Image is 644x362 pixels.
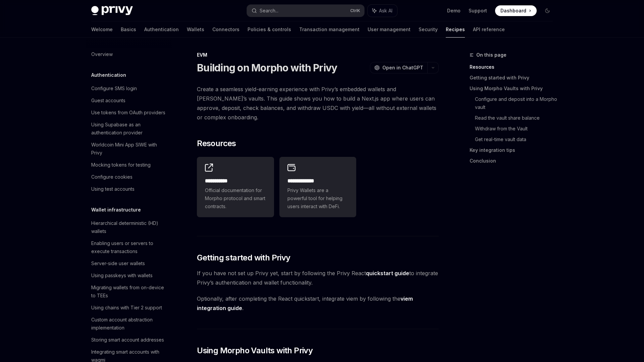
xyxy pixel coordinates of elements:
[470,156,558,166] a: Conclusion
[205,186,266,210] span: Official documentation for Morpho protocol and smart contracts.
[91,259,145,267] div: Server-side user wallets
[86,119,172,139] a: Using Supabase as an authentication provider
[197,62,337,74] h1: Building on Morpho with Privy
[91,71,126,79] h5: Authentication
[446,21,465,38] a: Recipes
[475,123,558,134] a: Withdraw from the Vault
[542,5,553,16] button: Toggle dark mode
[91,239,168,255] div: Enabling users or servers to execute transactions
[247,5,364,17] button: Search...CtrlK
[86,48,172,60] a: Overview
[91,50,113,58] div: Overview
[86,171,172,183] a: Configure cookies
[299,21,360,38] a: Transaction management
[86,237,172,257] a: Enabling users or servers to execute transactions
[366,270,409,277] a: quickstart guide
[470,83,558,94] a: Using Morpho Vaults with Privy
[86,159,172,171] a: Mocking tokens for testing
[197,52,439,58] div: EVM
[476,51,506,59] span: On this page
[197,138,236,149] span: Resources
[495,5,537,16] a: Dashboard
[287,186,348,210] span: Privy Wallets are a powerful tool for helping users interact with DeFi.
[382,64,423,71] span: Open in ChatGPT
[91,6,133,15] img: dark logo
[197,345,313,356] span: Using Morpho Vaults with Privy
[86,82,172,95] a: Configure SMS login
[86,217,172,237] a: Hierarchical deterministic (HD) wallets
[91,109,165,117] div: Use tokens from OAuth providers
[86,334,172,346] a: Storing smart account addresses
[86,314,172,334] a: Custom account abstraction implementation
[368,21,411,38] a: User management
[197,252,290,263] span: Getting started with Privy
[91,219,168,235] div: Hierarchical deterministic (HD) wallets
[91,161,151,169] div: Mocking tokens for testing
[350,8,360,13] span: Ctrl K
[86,302,172,314] a: Using chains with Tier 2 support
[91,336,164,344] div: Storing smart account addresses
[370,62,427,73] button: Open in ChatGPT
[379,7,392,14] span: Ask AI
[470,72,558,83] a: Getting started with Privy
[86,95,172,107] a: Guest accounts
[279,157,357,217] a: **** **** ***Privy Wallets are a powerful tool for helping users interact with DeFi.
[475,113,558,123] a: Read the vault share balance
[187,21,204,38] a: Wallets
[121,21,136,38] a: Basics
[91,284,168,300] div: Migrating wallets from on-device to TEEs
[91,141,168,157] div: Worldcoin Mini App SIWE with Privy
[475,94,558,113] a: Configure and deposit into a Morpho vault
[91,173,132,181] div: Configure cookies
[91,304,162,312] div: Using chains with Tier 2 support
[419,21,438,38] a: Security
[91,271,153,280] div: Using passkeys with wallets
[197,268,439,287] span: If you have not set up Privy yet, start by following the Privy React to integrate Privy’s authent...
[86,257,172,269] a: Server-side user wallets
[473,21,505,38] a: API reference
[197,294,439,313] span: Optionally, after completing the React quickstart, integrate viem by following the .
[91,185,135,193] div: Using test accounts
[144,21,179,38] a: Authentication
[86,282,172,302] a: Migrating wallets from on-device to TEEs
[91,84,137,93] div: Configure SMS login
[470,145,558,156] a: Key integration tips
[469,7,487,14] a: Support
[86,269,172,282] a: Using passkeys with wallets
[86,139,172,159] a: Worldcoin Mini App SIWE with Privy
[500,7,526,14] span: Dashboard
[197,84,439,122] span: Create a seamless yield-earning experience with Privy’s embedded wallets and [PERSON_NAME]’s vaul...
[368,5,397,17] button: Ask AI
[212,21,239,38] a: Connectors
[91,121,168,137] div: Using Supabase as an authentication provider
[86,183,172,195] a: Using test accounts
[260,7,278,15] div: Search...
[470,62,558,72] a: Resources
[86,107,172,119] a: Use tokens from OAuth providers
[197,157,274,217] a: **** **** *Official documentation for Morpho protocol and smart contracts.
[91,21,113,38] a: Welcome
[91,97,125,105] div: Guest accounts
[91,316,168,332] div: Custom account abstraction implementation
[447,7,461,14] a: Demo
[475,134,558,145] a: Get real-time vault data
[248,21,291,38] a: Policies & controls
[91,206,141,214] h5: Wallet infrastructure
